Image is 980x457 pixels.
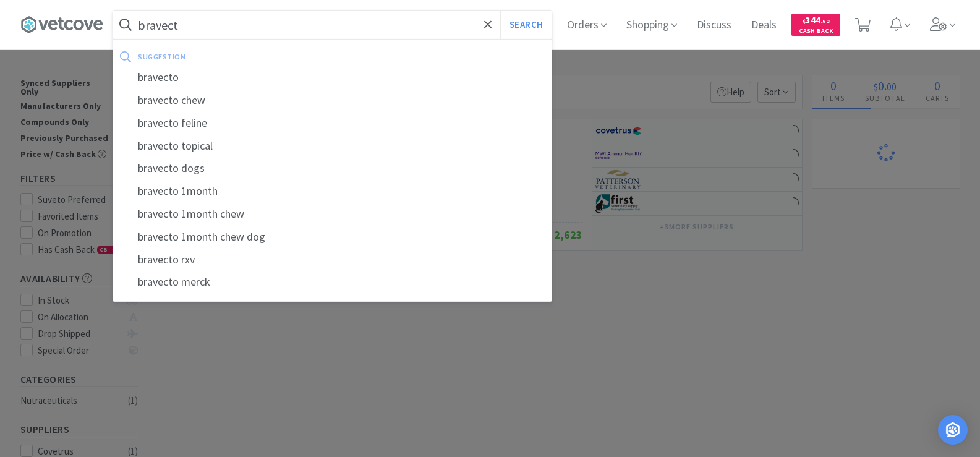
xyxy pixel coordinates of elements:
[803,14,830,26] span: 344
[820,17,830,25] span: . 52
[799,28,833,36] span: Cash Back
[113,135,552,158] div: bravecto topical
[803,17,806,25] span: $
[113,157,552,180] div: bravecto dogs
[692,20,736,31] a: Discuss
[113,180,552,203] div: bravecto 1month
[500,11,552,39] button: Search
[113,271,552,294] div: bravecto merck
[746,20,782,31] a: Deals
[138,47,365,66] div: suggestion
[113,226,552,249] div: bravecto 1month chew dog
[113,11,552,39] input: Search by item, sku, manufacturer, ingredient, size...
[113,249,552,271] div: bravecto rxv
[113,89,552,112] div: bravecto chew
[113,112,552,135] div: bravecto feline
[791,8,840,41] a: $344.52Cash Back
[938,415,968,445] div: Open Intercom Messenger
[113,66,552,89] div: bravecto
[113,203,552,226] div: bravecto 1month chew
